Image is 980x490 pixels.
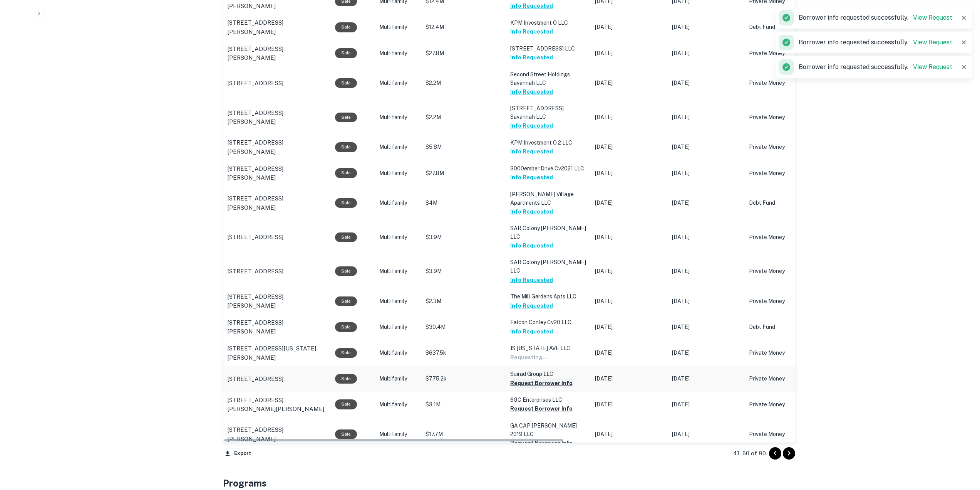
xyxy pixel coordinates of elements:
[595,349,664,357] p: [DATE]
[227,164,327,182] p: [STREET_ADDRESS][PERSON_NAME]
[227,138,327,156] p: [STREET_ADDRESS][PERSON_NAME]
[510,438,573,448] button: Request Borrower Info
[227,267,283,276] p: [STREET_ADDRESS]
[510,44,587,53] p: [STREET_ADDRESS] LLC
[510,224,587,241] p: SAR Colony [PERSON_NAME] LLC
[335,22,357,32] div: Sale
[672,199,741,207] p: [DATE]
[426,297,503,305] p: $2.3M
[769,447,781,460] button: Go to previous page
[426,199,503,207] p: $4M
[335,113,357,122] div: Sale
[672,401,741,409] p: [DATE]
[595,79,664,87] p: [DATE]
[510,344,587,352] p: JS [US_STATE] AVE LLC
[799,38,952,47] p: Borrower info requested successfully.
[749,199,811,207] p: Debt Fund
[379,233,418,241] p: Multifamily
[749,49,811,57] p: Private Money
[510,19,587,27] p: KPM Investment O LLC
[510,87,553,96] button: Info Requested
[379,79,418,87] p: Multifamily
[426,375,503,383] p: $775.2k
[335,48,357,58] div: Sale
[749,375,811,383] p: Private Money
[227,318,327,336] a: [STREET_ADDRESS][PERSON_NAME]
[227,292,327,310] a: [STREET_ADDRESS][PERSON_NAME]
[510,241,553,250] button: Info Requested
[510,190,587,207] p: [PERSON_NAME] Village Apartments LLC
[672,267,741,275] p: [DATE]
[672,323,741,331] p: [DATE]
[227,194,327,212] p: [STREET_ADDRESS][PERSON_NAME]
[426,169,503,177] p: $27.8M
[335,296,357,306] div: Sale
[426,113,503,121] p: $2.2M
[227,267,327,276] a: [STREET_ADDRESS]
[783,447,795,460] button: Go to next page
[595,297,664,305] p: [DATE]
[379,323,418,331] p: Multifamily
[749,79,811,87] p: Private Money
[733,449,766,458] p: 41–60 of 80
[227,232,283,242] p: [STREET_ADDRESS]
[227,374,327,384] a: [STREET_ADDRESS]
[335,168,357,178] div: Sale
[672,23,741,31] p: [DATE]
[335,232,357,242] div: Sale
[799,13,952,22] p: Borrower info requested successfully.
[510,147,553,156] button: Info Requested
[426,79,503,87] p: $2.2M
[510,275,553,285] button: Info Requested
[379,401,418,409] p: Multifamily
[379,199,418,207] p: Multifamily
[749,169,811,177] p: Private Money
[227,108,327,126] p: [STREET_ADDRESS][PERSON_NAME]
[913,39,952,46] a: View Request
[749,401,811,409] p: Private Money
[749,233,811,241] p: Private Money
[227,396,327,414] p: [STREET_ADDRESS][PERSON_NAME][PERSON_NAME]
[379,375,418,383] p: Multifamily
[672,169,741,177] p: [DATE]
[749,23,811,31] p: Debt Fund
[379,143,418,151] p: Multifamily
[223,448,253,459] button: Export
[749,113,811,121] p: Private Money
[227,18,327,36] p: [STREET_ADDRESS][PERSON_NAME]
[379,49,418,57] p: Multifamily
[510,421,587,438] p: GA CAP [PERSON_NAME] 2019 LLC
[510,70,587,87] p: Second Street Holdings Savannah LLC
[510,370,587,378] p: Suirad Group LLC
[426,49,503,57] p: $27.8M
[595,323,664,331] p: [DATE]
[510,396,587,404] p: SGC Enterprises LLC
[672,375,741,383] p: [DATE]
[510,121,553,130] button: Info Requested
[335,266,357,276] div: Sale
[672,349,741,357] p: [DATE]
[672,297,741,305] p: [DATE]
[227,44,327,62] a: [STREET_ADDRESS][PERSON_NAME]
[510,1,553,10] button: Info Requested
[913,63,952,71] a: View Request
[335,322,357,332] div: Sale
[672,113,741,121] p: [DATE]
[510,404,573,413] button: Request Borrower Info
[426,349,503,357] p: $637.5k
[426,233,503,241] p: $3.9M
[510,318,587,327] p: Falcon Conley Cv20 LLC
[426,401,503,409] p: $3.1M
[510,292,587,301] p: The Mill Gardens Apts LLC
[510,301,553,310] button: Info Requested
[227,232,327,242] a: [STREET_ADDRESS]
[379,113,418,121] p: Multifamily
[799,62,952,72] p: Borrower info requested successfully.
[595,430,664,438] p: [DATE]
[595,267,664,275] p: [DATE]
[227,344,327,362] a: [STREET_ADDRESS][US_STATE][PERSON_NAME]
